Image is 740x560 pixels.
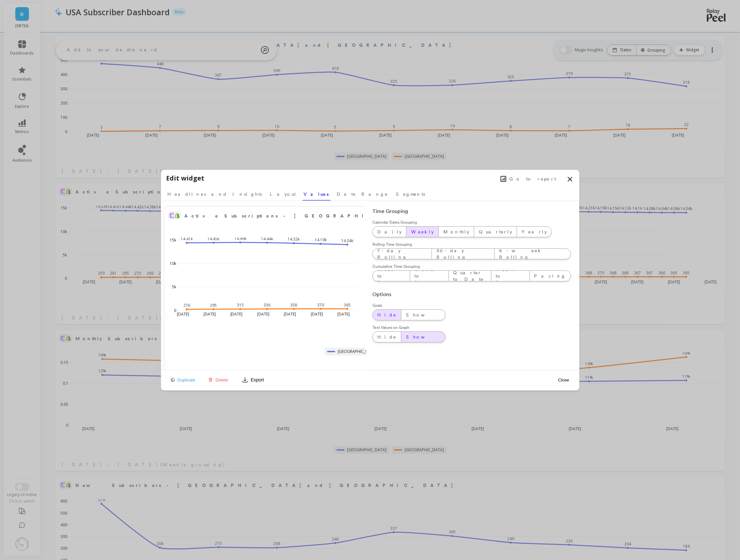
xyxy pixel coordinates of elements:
[377,247,427,260] span: 7-day Rolling
[372,242,571,247] span: Rolling Time Grouping
[377,334,396,340] span: Hide
[377,266,405,286] span: Week to Date
[414,266,444,286] span: Month to Date
[436,247,490,260] span: 30-day Rolling
[556,377,571,383] button: Close
[337,191,388,197] span: Date Range
[239,375,266,385] button: Export
[522,229,547,235] span: Yearly
[377,229,402,235] span: Daily
[372,291,571,298] span: Options
[171,378,175,382] img: duplicate icon
[304,191,329,197] span: Values
[406,312,441,318] span: Show
[372,220,571,225] span: Calendar Dates Grouping
[206,377,230,383] button: Delete
[166,186,574,201] nav: Tabs
[510,176,556,182] span: Go to report
[185,211,573,220] span: Active Subscriptions - UK and US
[534,273,566,279] span: Pacing
[169,377,198,383] button: Duplicate
[479,229,512,235] span: Quarterly
[372,325,571,330] span: Text Values on Graph
[453,269,487,282] span: Quarter to Date
[170,213,175,218] img: api.skio.svg
[499,247,566,260] span: 6-week Rolling
[338,349,377,354] span: [GEOGRAPHIC_DATA]
[168,191,262,197] span: Headlines and Insights
[166,173,205,183] h1: Edit widget
[175,213,180,218] img: api.shopify.svg
[372,303,571,308] span: Goals
[185,213,570,219] span: Active Subscriptions - [GEOGRAPHIC_DATA] and [GEOGRAPHIC_DATA]
[411,229,434,235] span: Weekly
[443,229,469,235] span: Monthly
[377,312,396,318] span: Hide
[396,191,425,197] span: Segments
[499,175,558,183] button: Go to report
[270,191,296,197] span: Layout
[177,378,196,382] span: Duplicate
[372,264,571,269] span: Cumulative Time Grouping
[496,266,525,286] span: Year to Date
[406,334,441,340] span: Show
[372,207,571,215] span: Time Grouping
[215,378,228,382] span: Delete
